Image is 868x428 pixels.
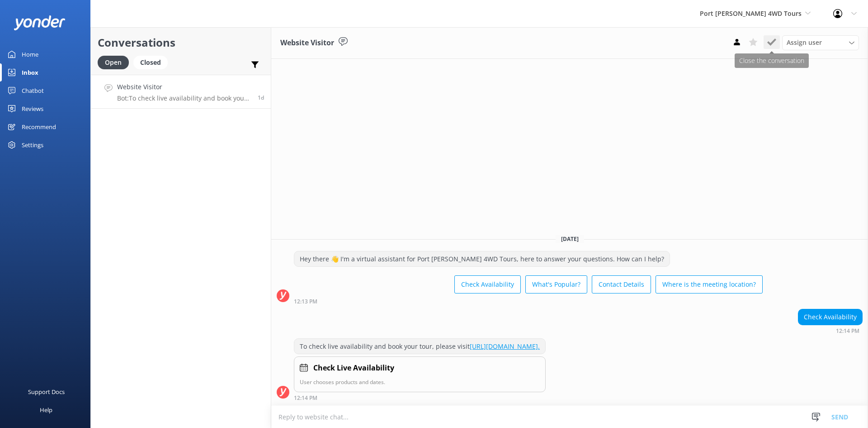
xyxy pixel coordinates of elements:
[294,298,763,304] div: Sep 14 2025 12:13pm (UTC +10:00) Australia/Sydney
[22,136,43,154] div: Settings
[280,37,334,49] h3: Website Visitor
[313,362,394,374] h4: Check Live Availability
[22,63,38,82] div: Inbox
[294,394,546,401] div: Sep 14 2025 12:14pm (UTC +10:00) Australia/Sydney
[14,15,66,30] img: yonder-white-logo.png
[782,35,859,50] div: Assign User
[22,100,43,118] div: Reviews
[525,275,587,293] button: What's Popular?
[798,327,863,334] div: Sep 14 2025 12:14pm (UTC +10:00) Australia/Sydney
[117,94,251,102] p: Bot: To check live availability and book your tour, please visit [URL][DOMAIN_NAME].
[556,235,584,243] span: [DATE]
[98,57,133,67] a: Open
[798,309,862,325] div: Check Availability
[22,82,44,100] div: Chatbot
[98,34,264,51] h2: Conversations
[592,275,651,293] button: Contact Details
[98,56,129,69] div: Open
[700,9,802,18] span: Port [PERSON_NAME] 4WD Tours
[470,342,540,351] a: [URL][DOMAIN_NAME].
[40,401,52,419] div: Help
[28,383,65,401] div: Support Docs
[294,299,317,304] strong: 12:13 PM
[454,275,521,293] button: Check Availability
[133,57,172,67] a: Closed
[22,45,38,63] div: Home
[117,82,251,92] h4: Website Visitor
[787,38,822,48] span: Assign user
[836,328,859,334] strong: 12:14 PM
[294,251,670,267] div: Hey there 👋 I'm a virtual assistant for Port [PERSON_NAME] 4WD Tours, here to answer your questio...
[656,275,763,293] button: Where is the meeting location?
[258,94,264,101] span: Sep 14 2025 12:14pm (UTC +10:00) Australia/Sydney
[294,339,545,354] div: To check live availability and book your tour, please visit
[22,118,56,136] div: Recommend
[294,395,317,401] strong: 12:14 PM
[300,378,540,386] p: User chooses products and dates.
[133,56,168,69] div: Closed
[91,75,271,109] a: Website VisitorBot:To check live availability and book your tour, please visit [URL][DOMAIN_NAME].1d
